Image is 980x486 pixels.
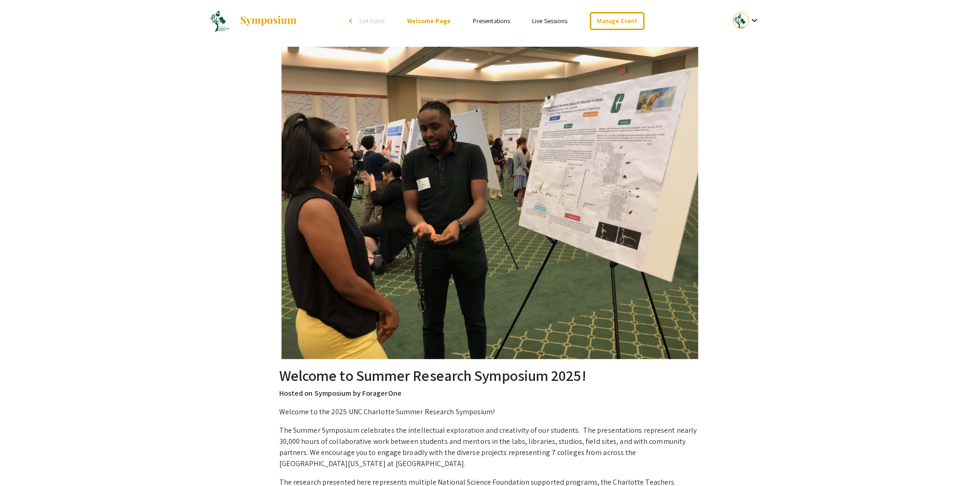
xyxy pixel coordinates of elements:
p: Hosted on Symposium by ForagerOne [279,388,701,399]
a: Welcome Page [407,17,451,25]
h2: Welcome to Summer Research Symposium 2025! [279,367,701,384]
a: Live Sessions [533,17,568,25]
div: arrow_back_ios [349,18,355,24]
img: Symposium by ForagerOne [239,15,297,26]
a: Presentations [473,17,510,25]
a: Summer Research Symposium 2025 [210,9,297,32]
mat-icon: Expand account dropdown [749,15,760,26]
button: Expand account dropdown [723,10,770,31]
img: Summer Research Symposium 2025 [282,47,698,359]
iframe: Chat [7,444,39,479]
a: Manage Event [590,12,645,30]
p: The Summer Symposium celebrates the intellectual exploration and creativity of our students. The ... [279,425,701,469]
p: Welcome to the 2025 UNC Charlotte Summer Research Symposium! [279,406,701,417]
span: Exit Event [359,17,385,25]
img: Summer Research Symposium 2025 [210,9,230,32]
